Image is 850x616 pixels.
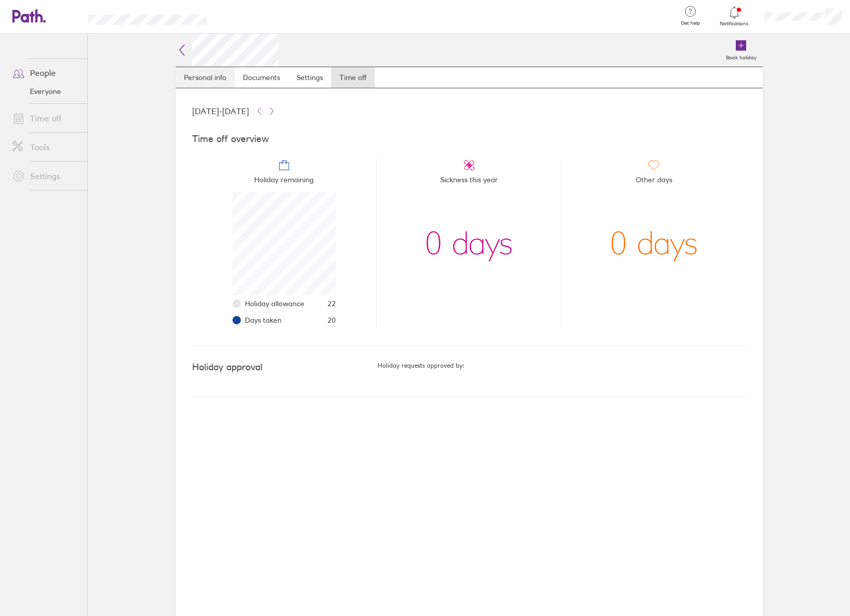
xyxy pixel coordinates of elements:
label: Book holiday [720,52,763,61]
a: Settings [4,166,87,186]
a: Time off [331,67,375,88]
span: Holiday allowance [245,299,304,308]
span: [DATE] - [DATE] [192,106,249,116]
span: 20 [328,316,336,324]
span: Days taken [245,316,282,324]
div: 0 days [425,192,513,295]
span: Other days [636,171,672,192]
span: Sickness this year [440,171,498,192]
span: Holiday remaining [254,171,314,192]
a: People [4,62,87,83]
span: Get help [674,20,707,26]
span: 22 [328,299,336,308]
h4: Time off overview [192,134,746,145]
h5: Holiday requests approved by: [378,362,746,369]
a: Settings [288,67,331,88]
a: Personal info [176,67,235,88]
a: Time off [4,108,87,129]
a: Notifications [718,5,751,27]
span: Notifications [718,21,751,27]
a: Everyone [4,83,87,100]
a: Tools [4,137,87,157]
div: 0 days [610,192,698,295]
a: Documents [235,67,288,88]
a: Book holiday [720,34,763,67]
h4: Holiday approval [192,362,378,373]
